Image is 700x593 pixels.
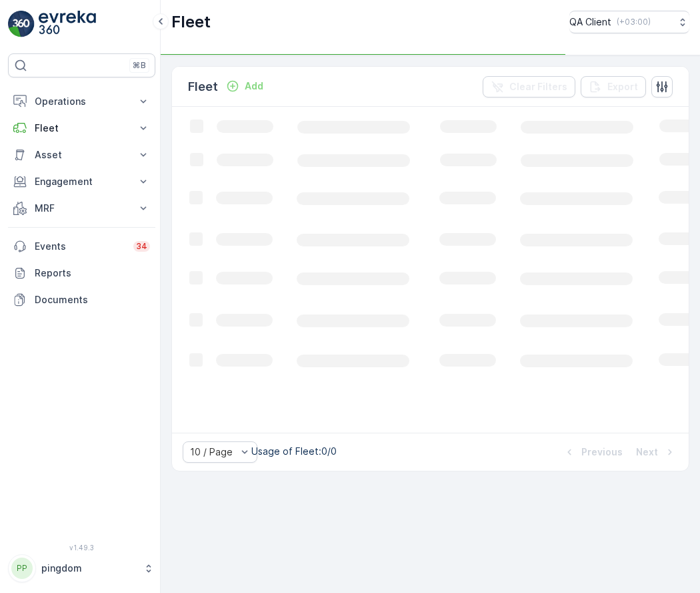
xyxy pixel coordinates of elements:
[133,60,146,71] p: ⌘B
[35,293,150,307] p: Documents
[8,260,155,286] a: Reports
[35,240,125,253] p: Events
[171,11,211,33] p: Fleet
[8,115,155,142] button: Fleet
[581,76,646,97] button: Export
[509,80,567,93] p: Clear Filters
[35,175,129,188] p: Engagement
[569,15,611,29] p: QA Client
[8,142,155,168] button: Asset
[8,554,155,582] button: PPpingdom
[617,17,651,27] p: ( +03:00 )
[8,233,155,260] a: Events34
[221,78,269,94] button: Add
[8,195,155,222] button: MRF
[8,168,155,195] button: Engagement
[581,445,623,459] p: Previous
[136,241,147,252] p: 34
[35,95,129,108] p: Operations
[41,562,137,575] p: pingdom
[483,76,575,97] button: Clear Filters
[39,11,96,37] img: logo_light-DOdMpM7g.png
[11,558,33,579] div: PP
[35,266,150,280] p: Reports
[8,88,155,115] button: Operations
[8,286,155,313] a: Documents
[251,445,337,458] p: Usage of Fleet : 0/0
[8,11,35,37] img: logo
[245,79,263,93] p: Add
[607,80,638,93] p: Export
[636,445,658,459] p: Next
[35,202,129,215] p: MRF
[569,11,689,33] button: QA Client(+03:00)
[35,148,129,162] p: Asset
[8,544,155,552] span: v 1.49.3
[561,444,624,460] button: Previous
[635,444,678,460] button: Next
[35,122,129,135] p: Fleet
[188,77,218,96] p: Fleet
